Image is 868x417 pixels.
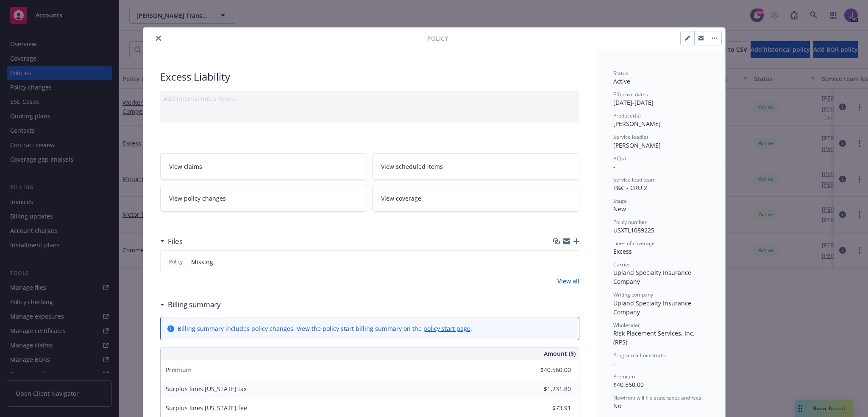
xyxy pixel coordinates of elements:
[613,155,626,162] span: AC(s)
[613,269,693,285] span: Upland Specialty Insurance Company
[613,120,661,128] span: [PERSON_NAME]
[613,402,621,410] span: No
[613,112,641,119] span: Producer(s)
[613,329,696,346] span: Risk Placement Services, Inc. (RPS)
[613,359,615,367] span: -
[613,394,701,401] span: Newfront will file state taxes and fees
[381,194,421,203] span: View coverage
[613,162,615,171] span: -
[613,184,647,192] span: P&C - CRU 2
[166,404,247,412] span: Surplus lines [US_STATE] fee
[544,349,576,358] span: Amount ($)
[166,385,247,393] span: Surplus lines [US_STATE] tax
[191,257,213,266] span: Missing
[168,236,183,247] h3: Files
[613,197,627,204] span: Stage
[613,218,647,226] span: Policy number
[160,185,367,212] a: View policy changes
[160,70,579,84] div: Excess Liability
[613,322,640,329] span: Wholesaler
[168,299,221,310] h3: Billing summary
[613,91,648,98] span: Effective dates
[613,299,693,316] span: Upland Specialty Insurance Company
[613,70,628,77] span: Status
[521,364,576,376] input: 0.00
[613,91,708,107] div: [DATE] - [DATE]
[164,94,576,103] div: Add internal notes here...
[613,240,655,247] span: Lines of coverage
[613,226,654,234] span: USXTL1089225
[613,381,644,389] span: $40,560.00
[557,277,579,285] a: View all
[166,366,192,374] span: Premium
[613,176,656,183] span: Service lead team
[613,291,653,298] span: Writing company
[613,352,668,359] span: Program administrator
[613,247,708,256] div: Excess
[160,299,221,310] div: Billing summary
[613,261,630,268] span: Carrier
[613,133,648,140] span: Service lead(s)
[613,205,626,213] span: New
[423,325,470,333] a: policy start page
[372,153,579,180] a: View scheduled items
[169,194,226,203] span: View policy changes
[613,141,661,149] span: [PERSON_NAME]
[153,33,164,43] button: close
[160,236,183,247] div: Files
[521,383,576,395] input: 0.00
[613,373,635,380] span: Premium
[521,402,576,414] input: 0.00
[169,162,202,171] span: View claims
[178,324,472,333] div: Billing summary includes policy changes. View the policy start billing summary on the .
[372,185,579,212] a: View coverage
[613,77,630,85] span: Active
[381,162,443,171] span: View scheduled items
[167,258,184,266] span: Policy
[160,153,367,180] a: View claims
[427,34,448,43] span: Policy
